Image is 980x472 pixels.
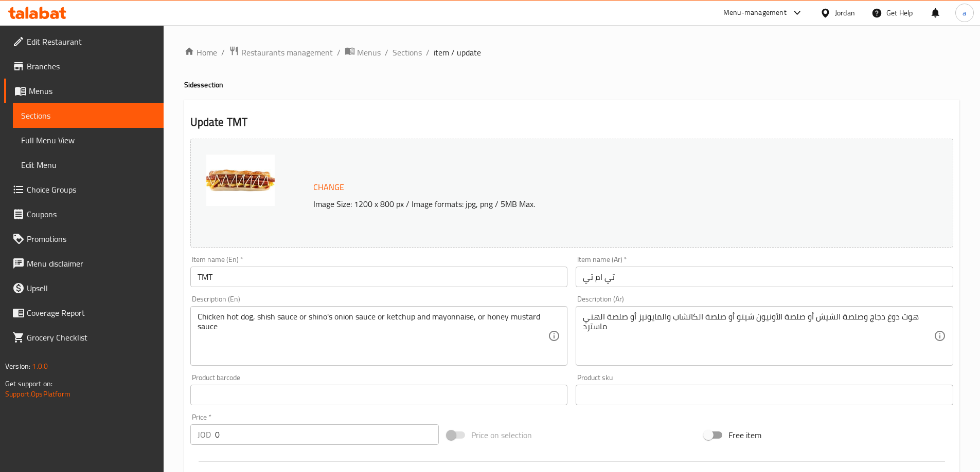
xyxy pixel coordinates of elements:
a: Menu disclaimer [4,251,164,276]
input: Please enter product barcode [190,385,568,405]
img: mmw_638873031517393349 [206,155,275,206]
li: / [426,46,430,59]
input: Enter name Ar [576,267,953,287]
span: Change [313,180,344,195]
input: Enter name En [190,267,568,287]
a: Home [184,46,217,59]
span: a [963,7,966,18]
a: Branches [4,54,164,79]
input: Please enter price [215,424,439,445]
a: Restaurants management [229,46,333,59]
li: / [385,46,388,59]
textarea: Chicken hot dog, shish sauce or shino's onion sauce or ketchup and mayonnaise, or honey mustard s... [198,312,548,361]
button: Change [309,177,348,198]
span: 1.0.0 [32,360,48,373]
a: Support.OpsPlatform [5,387,70,401]
a: Promotions [4,226,164,251]
p: JOD [198,428,211,441]
li: / [337,46,341,59]
span: Price on selection [471,429,532,441]
h4: Sides section [184,80,959,90]
a: Edit Restaurant [4,29,164,54]
a: Upsell [4,276,164,300]
span: Free item [728,429,761,441]
a: Menus [345,46,381,59]
span: Choice Groups [27,183,155,196]
span: Promotions [27,233,155,245]
span: Full Menu View [21,134,155,146]
span: Coupons [27,208,155,220]
span: Edit Menu [21,159,155,171]
li: / [221,46,225,59]
span: Menu disclaimer [27,257,155,270]
a: Choice Groups [4,177,164,202]
a: Edit Menu [13,153,164,177]
nav: breadcrumb [184,46,959,59]
div: Jordan [835,7,855,18]
span: Sections [21,109,155,122]
div: Menu-management [723,7,787,19]
span: Grocery Checklist [27,331,155,344]
span: Coverage Report [27,307,155,319]
a: Sections [393,46,422,59]
span: Menus [29,85,155,97]
span: Menus [357,46,381,59]
span: Restaurants management [241,46,333,59]
input: Please enter product sku [576,385,953,405]
span: item / update [434,46,481,59]
span: Get support on: [5,377,52,390]
a: Menus [4,79,164,103]
span: Upsell [27,282,155,294]
a: Full Menu View [13,128,164,153]
p: Image Size: 1200 x 800 px / Image formats: jpg, png / 5MB Max. [309,198,858,210]
h2: Update TMT [190,115,953,130]
span: Branches [27,60,155,72]
a: Grocery Checklist [4,325,164,350]
a: Coupons [4,202,164,226]
a: Coverage Report [4,300,164,325]
a: Sections [13,103,164,128]
span: Edit Restaurant [27,35,155,48]
span: Version: [5,360,30,373]
textarea: هوت دوغ دجاج وصلصة الشيش أو صلصة الأونيون شينو أو صلصة الكاتشاب والمايونيز أو صلصة الهني ماسترد [583,312,934,361]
